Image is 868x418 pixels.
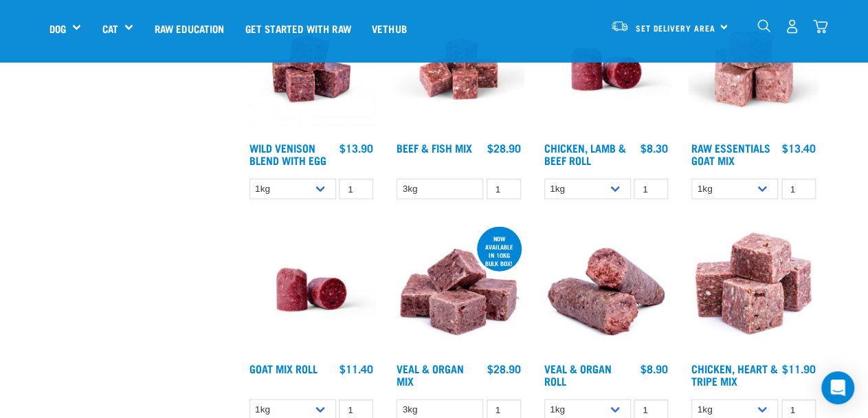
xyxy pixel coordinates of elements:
div: $11.40 [340,362,373,375]
img: 1158 Veal Organ Mix 01 [393,224,524,355]
div: $13.90 [340,142,373,154]
a: Get started with Raw [235,1,361,56]
img: Venison Egg 1616 [246,3,377,135]
div: now available in 10kg bulk box! [477,228,522,274]
a: Veal & Organ Mix [397,365,464,384]
a: Cat [102,21,118,36]
div: $8.30 [641,142,668,154]
a: Beef & Fish Mix [397,144,472,151]
a: Wild Venison Blend with Egg [249,144,326,163]
img: 1062 Chicken Heart Tripe Mix 01 [688,224,819,355]
div: $28.90 [487,142,521,154]
a: Veal & Organ Roll [544,365,612,384]
span: Set Delivery Area [636,25,715,30]
a: Raw Essentials Goat Mix [691,144,770,163]
a: Dog [49,21,66,36]
a: Goat Mix Roll [249,365,318,371]
a: Chicken, Heart & Tripe Mix [691,365,778,384]
input: 1 [339,179,373,200]
div: $13.40 [782,142,816,154]
div: $8.90 [641,362,668,375]
a: Vethub [361,1,417,56]
img: home-icon@2x.png [813,19,827,34]
a: Raw Education [144,1,234,56]
img: Goat M Ix 38448 [688,3,819,135]
img: Raw Essentials Chicken Lamb Beef Bulk Minced Raw Dog Food Roll Unwrapped [246,224,377,355]
div: $28.90 [487,362,521,375]
input: 1 [487,179,521,200]
img: Raw Essentials Chicken Lamb Beef Bulk Minced Raw Dog Food Roll Unwrapped [541,3,672,135]
img: home-icon-1@2x.png [757,19,770,32]
img: Veal Organ Mix Roll 01 [541,224,672,355]
input: 1 [634,179,668,200]
input: 1 [781,179,816,200]
div: Open Intercom Messenger [821,371,854,404]
a: Chicken, Lamb & Beef Roll [544,144,626,163]
img: van-moving.png [610,20,629,32]
div: $11.90 [782,362,816,375]
img: user.png [785,19,799,34]
img: Beef Mackerel 1 [393,3,524,135]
